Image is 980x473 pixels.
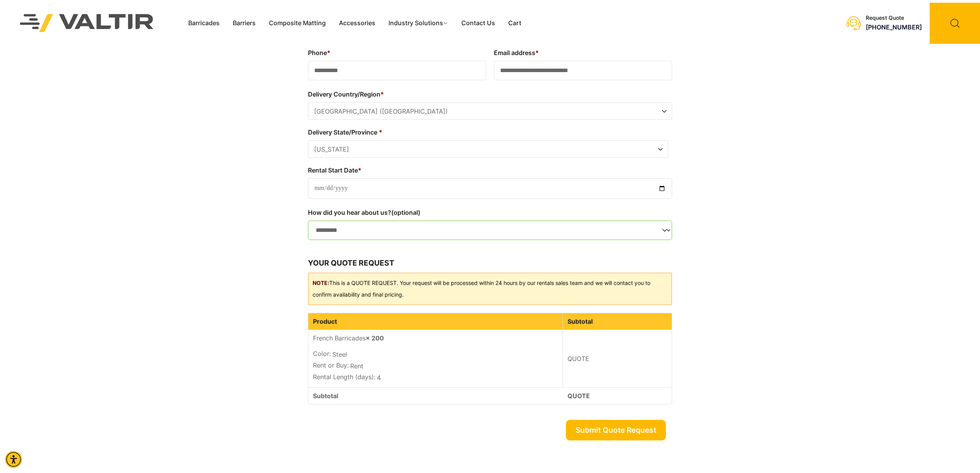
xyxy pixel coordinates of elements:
strong: × 200 [366,334,384,342]
dt: Rent or Buy: [313,361,349,370]
a: Accessories [332,17,382,29]
dt: Rental Length (days): [313,372,375,382]
td: QUOTE [563,387,672,404]
a: Composite Matting [262,17,332,29]
div: Request Quote [866,15,922,21]
label: Rental Start Date [308,164,672,176]
label: Delivery Country/Region [308,88,672,100]
label: Delivery State/Province [308,126,668,138]
a: Cart [502,17,528,29]
label: How did you hear about us? [308,206,672,219]
a: Contact Us [455,17,502,29]
p: Rent [313,361,558,372]
span: Delivery Country/Region [308,102,672,120]
th: Subtotal [563,313,672,330]
td: French Barricades [308,330,563,387]
label: Email address [494,47,672,59]
h3: Your quote request [308,257,672,269]
a: Barriers [226,17,262,29]
a: call (888) 496-3625 [866,23,922,31]
p: Steel [313,349,558,361]
div: This is a QUOTE REQUEST. Your request will be processed within 24 hours by our rentals sales team... [308,273,672,305]
a: Barricades [182,17,226,29]
abbr: required [535,49,539,57]
dt: Color: [313,349,331,358]
p: 4 [313,372,558,384]
th: Product [308,313,563,330]
div: Accessibility Menu [5,451,22,468]
span: United States (US) [308,103,672,120]
a: Industry Solutions [382,17,455,29]
th: Subtotal [308,387,563,404]
abbr: required [379,128,382,136]
b: NOTE: [313,280,329,286]
button: Submit Quote Request [566,420,666,440]
abbr: required [380,90,384,98]
label: Phone [308,47,486,59]
span: (optional) [391,209,420,216]
abbr: required [358,166,361,174]
span: California [308,141,668,158]
td: QUOTE [563,330,672,387]
abbr: required [327,49,330,57]
span: Delivery State/Province [308,140,668,158]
